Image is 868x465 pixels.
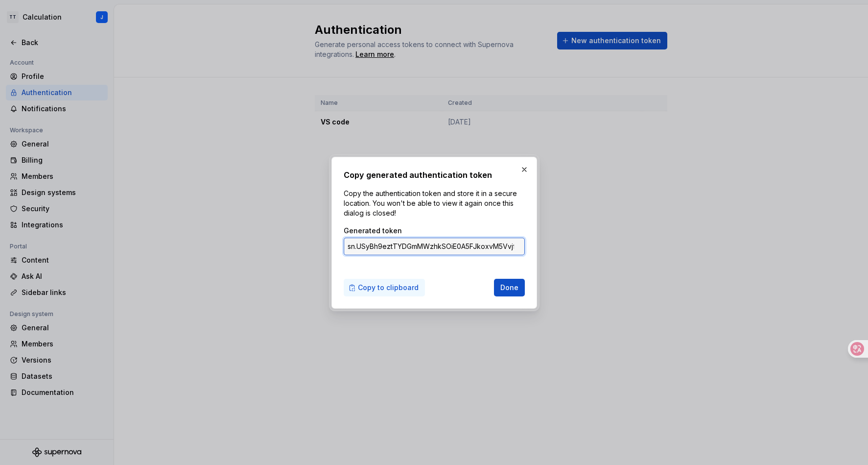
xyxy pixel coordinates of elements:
[358,283,419,293] span: Copy to clipboard
[344,226,402,236] label: Generated token
[344,279,425,296] button: Copy to clipboard
[494,279,525,296] button: Done
[500,283,518,293] span: Done
[344,169,525,181] h2: Copy generated authentication token
[344,189,525,218] p: Copy the authentication token and store it in a secure location. You won't be able to view it aga...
